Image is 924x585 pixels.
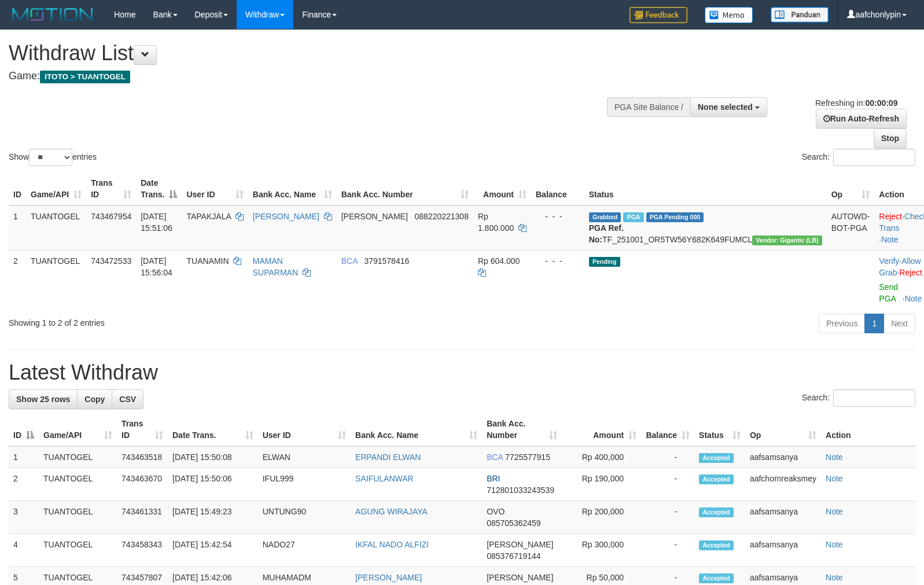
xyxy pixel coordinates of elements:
td: 2 [9,250,26,309]
span: [PERSON_NAME] [341,212,408,221]
a: AGUNG WIRAJAYA [355,507,428,516]
div: - - - [536,255,580,267]
th: Date Trans.: activate to sort column descending [136,172,182,205]
th: Date Trans.: activate to sort column ascending [168,413,258,446]
a: Note [905,294,922,303]
span: 743472533 [91,256,131,266]
th: Action [821,413,915,446]
a: Reject [899,268,922,277]
th: User ID: activate to sort column ascending [182,172,248,205]
td: TUANTOGEL [39,446,117,468]
input: Search: [833,389,915,407]
td: 1 [9,205,26,251]
span: BCA [487,452,503,462]
td: [DATE] 15:50:08 [168,446,258,468]
a: Note [826,507,843,516]
td: Rp 190,000 [562,468,641,501]
span: [PERSON_NAME] [487,573,553,582]
span: 743467954 [91,212,131,221]
span: CSV [119,395,136,404]
span: Copy 712801033243539 to clipboard [487,485,554,495]
td: 743463518 [117,446,168,468]
span: None selected [698,102,753,112]
label: Search: [802,149,915,166]
img: MOTION_logo.png [9,6,97,23]
td: - [641,446,694,468]
span: Copy 7725577915 to clipboard [505,452,550,462]
th: User ID: activate to sort column ascending [258,413,351,446]
b: PGA Ref. No: [589,223,624,244]
td: ELWAN [258,446,351,468]
td: [DATE] 15:42:54 [168,534,258,567]
th: Op: activate to sort column ascending [827,172,875,205]
a: Note [826,540,843,549]
div: PGA Site Balance / [607,97,690,117]
th: Amount: activate to sort column ascending [473,172,531,205]
td: AUTOWD-BOT-PGA [827,205,875,251]
span: OVO [487,507,505,516]
a: Note [881,235,899,244]
a: IKFAL NADO ALFIZI [355,540,429,549]
span: Accepted [699,474,734,484]
th: Balance: activate to sort column ascending [641,413,694,446]
td: aafsamsanya [745,446,821,468]
td: 3 [9,501,39,534]
td: TUANTOGEL [39,468,117,501]
div: Showing 1 to 2 of 2 entries [9,312,376,329]
td: TF_251001_OR5TW56Y682K649FUMCL [584,205,827,251]
a: Send PGA [879,282,898,303]
td: 743458343 [117,534,168,567]
h1: Withdraw List [9,42,605,65]
a: Copy [77,389,112,409]
span: Copy 085705362459 to clipboard [487,518,540,528]
span: Copy [84,395,105,404]
span: Accepted [699,507,734,517]
span: PGA Pending [646,212,704,222]
th: ID [9,172,26,205]
button: None selected [690,97,767,117]
span: Refreshing in: [815,98,897,108]
img: Button%20Memo.svg [705,7,753,23]
a: Allow Grab [879,256,921,277]
a: [PERSON_NAME] [355,573,422,582]
td: 4 [9,534,39,567]
span: BRI [487,474,500,483]
td: - [641,468,694,501]
img: Feedback.jpg [630,7,687,23]
span: Marked by aafyoumonoriya [623,212,643,222]
span: [DATE] 15:51:06 [141,212,172,233]
strong: 00:00:09 [865,98,897,108]
span: Show 25 rows [16,395,70,404]
th: Game/API: activate to sort column ascending [26,172,86,205]
span: Accepted [699,453,734,463]
td: UNTUNG90 [258,501,351,534]
td: - [641,501,694,534]
span: · [879,256,921,277]
th: Status [584,172,827,205]
span: Copy 088220221308 to clipboard [415,212,469,221]
th: Trans ID: activate to sort column ascending [117,413,168,446]
a: Next [883,314,915,333]
td: 743461331 [117,501,168,534]
input: Search: [833,149,915,166]
th: Bank Acc. Number: activate to sort column ascending [337,172,473,205]
td: [DATE] 15:50:06 [168,468,258,501]
th: Amount: activate to sort column ascending [562,413,641,446]
th: Bank Acc. Name: activate to sort column ascending [248,172,337,205]
td: TUANTOGEL [26,205,86,251]
a: MAMAN SUPARMAN [253,256,298,277]
a: Note [826,474,843,483]
td: IFUL999 [258,468,351,501]
td: Rp 400,000 [562,446,641,468]
td: TUANTOGEL [39,501,117,534]
span: Accepted [699,573,734,583]
td: 2 [9,468,39,501]
span: TAPAKJALA [186,212,231,221]
td: Rp 200,000 [562,501,641,534]
h1: Latest Withdraw [9,361,915,384]
th: Op: activate to sort column ascending [745,413,821,446]
td: TUANTOGEL [39,534,117,567]
td: aafchornreaksmey [745,468,821,501]
th: Game/API: activate to sort column ascending [39,413,117,446]
a: ERPANDI ELWAN [355,452,421,462]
